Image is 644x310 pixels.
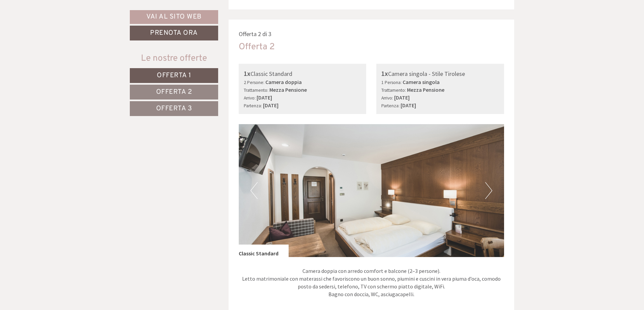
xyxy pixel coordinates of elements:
[381,87,406,93] small: Trattamento:
[381,80,402,85] small: 1 Persona:
[239,41,275,53] div: Offerta 2
[403,79,440,85] b: Camera singola
[244,87,268,93] small: Trattamento:
[257,94,272,101] b: [DATE]
[263,102,279,109] b: [DATE]
[269,86,307,93] b: Mezza Pensione
[239,124,504,257] img: image
[239,245,289,257] div: Classic Standard
[244,69,251,78] b: 1x
[381,95,393,101] small: Arrivo:
[485,182,492,199] button: Next
[251,182,258,199] button: Previous
[381,103,400,109] small: Partenza:
[130,10,218,24] a: Vai al sito web
[244,80,264,85] small: 2 Persone:
[239,267,504,298] p: Camera doppia con arredo comfort e balcone (2–3 persone). Letto matrimoniale con materassi che fa...
[381,69,388,78] b: 1x
[157,71,191,80] span: Offerta 1
[407,86,444,93] b: Mezza Pensione
[156,88,192,96] span: Offerta 2
[239,30,271,38] span: Offerta 2 di 3
[156,104,192,113] span: Offerta 3
[130,52,218,65] div: Le nostre offerte
[381,69,499,79] div: Camera singola - Stile Tirolese
[130,26,218,40] a: Prenota ora
[244,69,361,79] div: Classic Standard
[265,79,302,85] b: Camera doppia
[244,103,262,109] small: Partenza:
[244,95,256,101] small: Arrivo:
[401,102,416,109] b: [DATE]
[394,94,410,101] b: [DATE]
